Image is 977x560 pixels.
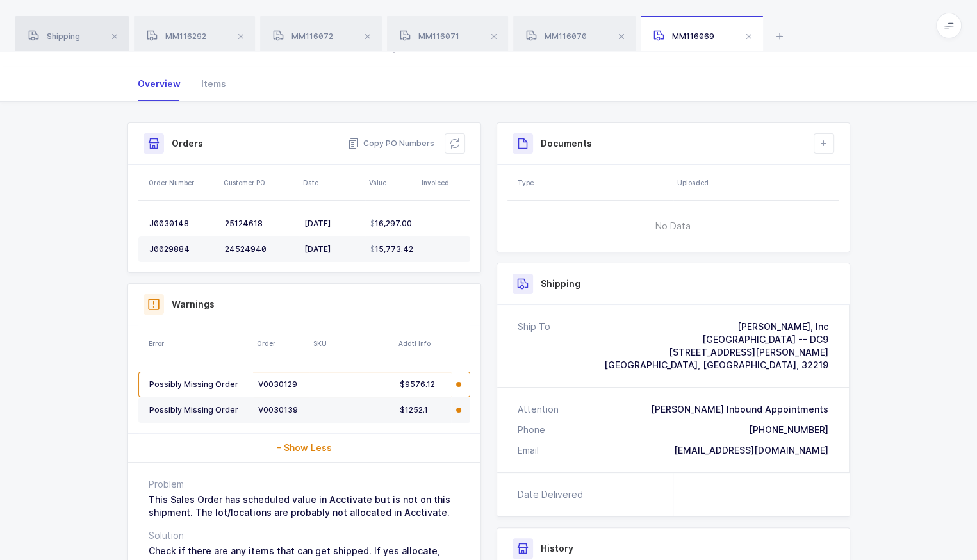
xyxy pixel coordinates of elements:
[224,177,295,188] div: Customer PO
[149,493,460,519] div: This Sales Order has scheduled value in Acctivate but is not on this shipment. The lot/locations ...
[172,137,203,150] h3: Orders
[604,320,828,333] div: [PERSON_NAME], Inc
[400,405,446,415] div: $1252.1
[370,244,413,254] span: 15,773.42
[149,379,248,390] div: Possibly Missing Order
[422,177,466,188] div: Invoiced
[172,298,215,311] h3: Warnings
[369,177,414,188] div: Value
[398,338,447,349] div: Addtl Info
[225,218,294,229] div: 25124618
[604,359,828,370] span: [GEOGRAPHIC_DATA], [GEOGRAPHIC_DATA], 32219
[257,338,306,349] div: Order
[127,67,191,101] div: Overview
[370,218,412,229] span: 16,297.00
[400,31,459,41] span: MM116071
[541,542,573,555] h3: History
[518,444,539,457] div: Email
[518,403,559,416] div: Attention
[149,405,248,415] div: Possibly Missing Order
[590,207,756,245] span: No Data
[128,434,480,462] div: - Show Less
[749,424,828,436] div: [PHONE_NUMBER]
[149,177,216,188] div: Order Number
[604,333,828,346] div: [GEOGRAPHIC_DATA] -- DC9
[674,444,828,457] div: [EMAIL_ADDRESS][DOMAIN_NAME]
[273,31,333,41] span: MM116072
[147,31,206,41] span: MM116292
[604,346,828,359] div: [STREET_ADDRESS][PERSON_NAME]
[653,31,714,41] span: MM116069
[348,137,434,150] button: Copy PO Numbers
[28,31,80,41] span: Shipping
[277,441,332,454] span: - Show Less
[149,338,249,349] div: Error
[651,403,828,416] div: [PERSON_NAME] Inbound Appointments
[677,177,835,188] div: Uploaded
[258,405,304,415] div: V0030139
[149,529,460,542] div: Solution
[518,177,669,188] div: Type
[225,244,294,254] div: 24524940
[303,177,361,188] div: Date
[258,379,304,390] div: V0030129
[191,67,236,101] div: Items
[541,277,580,290] h3: Shipping
[149,218,215,229] div: J0030148
[518,424,545,436] div: Phone
[149,478,460,491] div: Problem
[518,320,550,372] div: Ship To
[313,338,391,349] div: SKU
[304,218,360,229] div: [DATE]
[400,379,446,390] div: $9576.12
[526,31,587,41] span: MM116070
[518,488,588,501] div: Date Delivered
[541,137,592,150] h3: Documents
[304,244,360,254] div: [DATE]
[149,244,215,254] div: J0029884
